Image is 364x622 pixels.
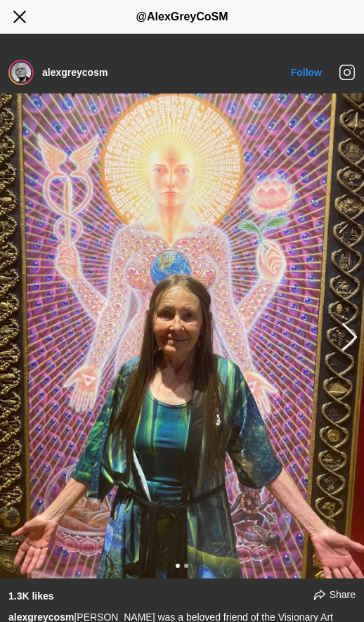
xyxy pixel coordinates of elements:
button: Close Instagram Feed Popup [8,6,31,28]
div: @AlexGreyCoSM [8,11,356,23]
button: Previous image [339,322,356,350]
img: alexgreycosm [11,63,31,82]
div: 1.3K likes [8,590,54,602]
a: alexgreycosm [42,67,108,78]
span: Share [330,588,356,601]
a: Follow [291,67,322,78]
